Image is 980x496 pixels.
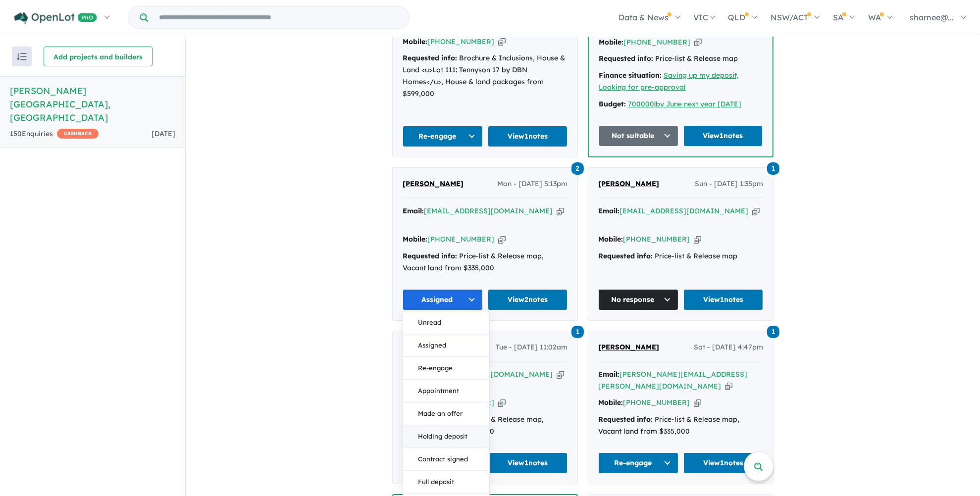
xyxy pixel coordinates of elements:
div: | [599,99,763,110]
strong: Mobile: [598,235,623,244]
button: Assigned [403,289,483,310]
button: Contract signed [403,448,489,471]
div: Price-list & Release map [599,53,763,65]
button: Full deposit [403,471,489,494]
div: Price-list & Release map [598,250,763,262]
a: 1 [767,325,779,338]
span: [PERSON_NAME] [403,179,464,188]
button: Copy [725,381,732,392]
a: [EMAIL_ADDRESS][DOMAIN_NAME] [424,206,553,215]
strong: Requested info: [403,53,457,62]
button: Holding deposit [403,425,489,448]
a: [PHONE_NUMBER] [427,37,494,46]
a: [PERSON_NAME] [598,342,659,353]
strong: Finance situation: [599,71,662,80]
a: [PHONE_NUMBER] [623,235,690,244]
button: Copy [498,397,506,408]
a: View1notes [683,125,763,147]
button: Copy [498,234,506,245]
span: sharnee@... [910,12,954,22]
span: Sat - [DATE] 4:47pm [694,342,763,353]
span: [PERSON_NAME] [598,179,659,188]
span: 1 [767,326,779,338]
input: Try estate name, suburb, builder or developer [150,7,407,28]
span: 2 [571,162,584,175]
span: CASHBACK [57,129,99,139]
a: View1notes [488,452,568,474]
strong: Mobile: [599,38,623,47]
a: 1 [571,325,584,338]
button: Copy [498,37,506,47]
button: No response [598,289,678,310]
a: [PERSON_NAME] [403,178,464,190]
strong: Budget: [599,99,626,108]
a: 2 [571,161,584,175]
strong: Email: [598,206,619,215]
a: by June next year [DATE] [656,99,741,108]
strong: Email: [598,370,619,379]
a: 700000 [628,99,654,108]
a: View1notes [683,289,764,310]
a: [EMAIL_ADDRESS][DOMAIN_NAME] [619,206,748,215]
strong: Mobile: [598,398,623,407]
span: [PERSON_NAME] [598,343,659,351]
button: Re-engage [403,357,489,380]
button: Copy [752,206,760,216]
span: Sun - [DATE] 1:35pm [695,178,763,190]
strong: Requested info: [598,415,653,424]
a: 1 [767,161,779,175]
button: Appointment [403,380,489,402]
span: Tue - [DATE] 11:02am [496,342,567,353]
button: Copy [694,234,701,245]
a: View2notes [488,289,568,310]
div: Price-list & Release map, Vacant land from $335,000 [403,250,567,274]
img: Openlot PRO Logo White [14,12,97,24]
div: Price-list & Release map, Vacant land from $335,000 [598,414,763,438]
img: sort.svg [17,53,27,60]
a: [PERSON_NAME][EMAIL_ADDRESS][PERSON_NAME][DOMAIN_NAME] [598,370,747,391]
button: Made an offer [403,402,489,425]
a: [PERSON_NAME] [598,178,659,190]
span: 1 [571,326,584,338]
button: Re-engage [598,452,678,474]
strong: Email: [403,206,424,215]
a: [PHONE_NUMBER] [427,235,494,244]
strong: Mobile: [403,37,427,46]
button: Assigned [403,334,489,357]
button: Not suitable [599,125,678,147]
a: Saving up my deposit, Looking for pre-approval [599,71,739,92]
strong: Mobile: [403,235,427,244]
a: [PHONE_NUMBER] [623,38,690,47]
a: View1notes [488,126,568,147]
a: [PHONE_NUMBER] [623,398,690,407]
span: Mon - [DATE] 5:13pm [497,178,567,190]
button: Re-engage [403,126,483,147]
span: 1 [767,162,779,175]
strong: Requested info: [599,54,653,63]
button: Copy [694,37,702,48]
button: Add projects and builders [44,47,153,66]
h5: [PERSON_NAME][GEOGRAPHIC_DATA] , [GEOGRAPHIC_DATA] [10,84,175,124]
a: View1notes [683,452,764,474]
button: Copy [557,206,564,216]
button: Unread [403,311,489,334]
strong: Requested info: [403,251,457,260]
button: Copy [694,397,701,408]
div: Brochure & Inclusions, House & Land <u>Lot 111: Tennyson 17 by DBN Homes</u>, House & land packag... [403,52,567,99]
div: 150 Enquir ies [10,128,99,140]
button: Copy [557,369,564,380]
strong: Requested info: [598,251,653,260]
span: [DATE] [152,129,175,138]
